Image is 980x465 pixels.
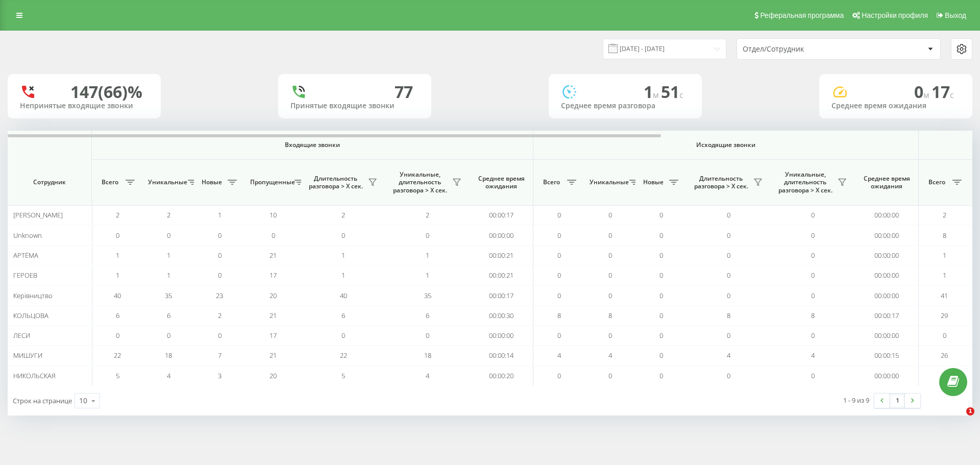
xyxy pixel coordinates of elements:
span: 22 [114,351,121,360]
span: 1 [943,271,946,280]
span: 1 [966,407,974,415]
span: 0 [914,81,932,103]
span: 6 [341,311,345,320]
span: 0 [557,210,561,219]
span: 0 [557,271,561,280]
span: Входящие звонки [118,141,506,149]
span: Настройки профиля [862,11,928,19]
span: 2 [341,210,345,219]
span: 1 [426,271,429,280]
span: 0 [659,210,663,219]
div: Среднее время разговора [561,102,690,110]
div: Непринятые входящие звонки [20,102,149,110]
span: 0 [608,371,612,380]
span: c [950,89,954,101]
span: 0 [727,271,730,280]
span: 0 [727,371,730,380]
span: 0 [218,251,222,260]
span: c [679,89,683,101]
span: КОЛЬЦОВА [13,311,48,320]
td: 00:00:00 [855,205,919,225]
span: 22 [340,351,347,360]
span: Всего [97,178,122,186]
span: 18 [165,351,172,360]
td: 00:00:00 [855,326,919,346]
span: 6 [116,311,119,320]
span: 0 [727,210,730,219]
td: 00:00:00 [470,225,533,245]
td: 00:00:00 [855,285,919,305]
span: 2 [426,210,429,219]
span: 0 [116,231,119,240]
span: 20 [269,291,277,300]
span: 0 [218,331,222,340]
span: 3 [218,371,222,380]
span: 8 [943,231,946,240]
span: 18 [424,351,431,360]
span: 4 [811,351,815,360]
span: Новые [199,178,225,186]
span: 1 [644,81,661,103]
span: 1 [167,251,170,260]
div: Среднее время ожидания [831,102,960,110]
span: 4 [426,371,429,380]
span: 21 [269,251,277,260]
span: Выход [945,11,966,19]
span: 8 [727,311,730,320]
span: 35 [424,291,431,300]
span: 0 [811,331,815,340]
span: 0 [218,231,222,240]
div: 77 [395,82,413,102]
span: Среднее время ожидания [477,175,525,190]
span: 23 [216,291,223,300]
span: 0 [659,291,663,300]
span: 1 [341,271,345,280]
span: 0 [659,351,663,360]
span: 2 [943,210,946,219]
span: 0 [557,291,561,300]
span: 0 [272,231,275,240]
span: Новые [641,178,666,186]
span: 0 [811,231,815,240]
span: 1 [341,251,345,260]
span: АРТЁМА [13,251,38,260]
td: 00:00:17 [470,285,533,305]
div: Отдел/Сотрудник [743,45,865,54]
span: 0 [218,271,222,280]
span: 40 [340,291,347,300]
td: 00:00:00 [855,366,919,386]
span: 0 [116,331,119,340]
span: МИШУГИ [13,351,42,360]
div: 10 [79,396,87,406]
span: 29 [941,311,948,320]
span: 0 [557,231,561,240]
span: Пропущенные [250,178,291,186]
span: 5 [116,371,119,380]
span: 0 [659,371,663,380]
span: Длительность разговора > Х сек. [692,175,750,190]
span: 20 [269,371,277,380]
span: 0 [167,231,170,240]
span: 0 [608,271,612,280]
span: 0 [659,251,663,260]
td: 00:00:21 [470,246,533,265]
td: 00:00:00 [470,326,533,346]
span: 41 [941,291,948,300]
td: 00:00:17 [855,306,919,326]
span: 0 [557,331,561,340]
span: 4 [557,351,561,360]
span: 0 [167,331,170,340]
span: 0 [426,231,429,240]
span: Реферальная программа [760,11,844,19]
span: 0 [943,331,946,340]
span: 6 [426,311,429,320]
span: 5 [341,371,345,380]
span: 8 [811,311,815,320]
span: 40 [114,291,121,300]
td: 00:00:00 [855,246,919,265]
td: 00:00:30 [470,306,533,326]
span: 17 [269,331,277,340]
td: 00:00:21 [470,265,533,285]
span: Unknown [13,231,42,240]
span: 0 [608,210,612,219]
